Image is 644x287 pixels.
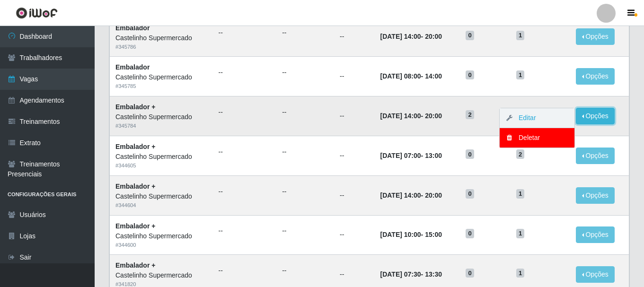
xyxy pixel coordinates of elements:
div: Castelinho Supermercado [115,191,207,201]
time: 20:00 [425,191,442,199]
strong: Embalador + [115,143,155,150]
span: 0 [466,149,474,159]
strong: - [380,191,441,199]
span: 2 [516,149,525,159]
time: 14:00 [425,72,442,80]
span: 2 [466,110,474,120]
ul: -- [219,107,271,117]
span: 1 [516,31,525,40]
div: Castelinho Supermercado [115,270,207,280]
button: Opções [576,108,615,124]
strong: - [380,152,441,159]
span: 0 [466,31,474,40]
td: -- [334,175,374,215]
ul: -- [219,266,271,276]
ul: -- [282,68,328,78]
strong: - [380,33,441,40]
span: 1 [516,70,525,80]
strong: - [380,270,441,278]
div: # 344605 [115,162,207,170]
time: 13:00 [425,152,442,159]
ul: -- [219,28,271,38]
button: Opções [576,266,615,283]
button: Opções [576,148,615,164]
td: -- [334,17,374,57]
ul: -- [282,147,328,157]
strong: Embalador + [115,183,155,190]
div: Castelinho Supermercado [115,231,207,241]
div: Castelinho Supermercado [115,152,207,162]
div: # 345786 [115,43,207,51]
div: Castelinho Supermercado [115,72,207,82]
button: Opções [576,28,615,45]
span: 0 [466,189,474,199]
time: [DATE] 07:00 [380,152,421,159]
time: [DATE] 10:00 [380,231,421,238]
ul: -- [219,226,271,236]
ul: -- [282,107,328,117]
span: 0 [466,70,474,80]
button: Opções [576,187,615,204]
strong: - [380,231,441,238]
div: # 345785 [115,82,207,90]
td: -- [334,57,374,96]
div: Castelinho Supermercado [115,112,207,122]
div: # 344604 [115,201,207,209]
a: Editar [509,114,536,122]
img: CoreUI Logo [16,7,58,19]
span: 1 [516,189,525,199]
strong: Embalador [115,24,150,32]
strong: - [380,112,441,120]
span: 0 [466,269,474,278]
span: 1 [516,229,525,238]
ul: -- [282,266,328,276]
strong: Embalador + [115,103,155,111]
time: 15:00 [425,231,442,238]
time: 13:30 [425,270,442,278]
td: -- [334,136,374,175]
div: Castelinho Supermercado [115,33,207,43]
time: [DATE] 14:00 [380,191,421,199]
strong: Embalador + [115,261,155,269]
button: Opções [576,68,615,85]
button: Opções [576,226,615,243]
time: 20:00 [425,112,442,120]
ul: -- [282,226,328,236]
strong: Embalador + [115,222,155,230]
time: [DATE] 14:00 [380,112,421,120]
span: 1 [516,269,525,278]
div: # 344600 [115,241,207,249]
td: -- [334,215,374,255]
time: [DATE] 14:00 [380,33,421,40]
td: -- [334,96,374,136]
strong: - [380,72,441,80]
ul: -- [282,28,328,38]
strong: Embalador [115,63,150,71]
ul: -- [219,68,271,78]
div: Deletar [509,133,565,143]
time: [DATE] 07:30 [380,270,421,278]
ul: -- [219,147,271,157]
div: # 345784 [115,122,207,130]
ul: -- [282,187,328,197]
time: 20:00 [425,33,442,40]
ul: -- [219,187,271,197]
time: [DATE] 08:00 [380,72,421,80]
span: 0 [466,229,474,238]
